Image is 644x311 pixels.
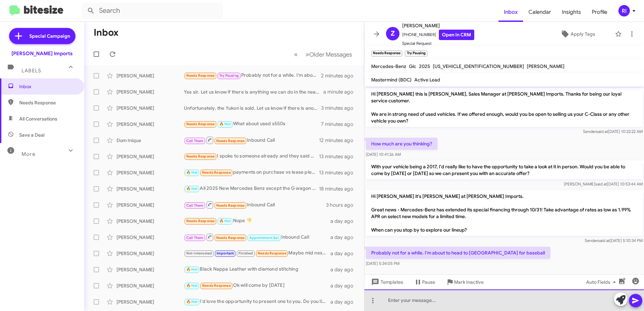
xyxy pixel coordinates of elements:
button: RI [613,5,637,16]
p: With your vehicle being a 2017, I'd really like to have the opportunity to take a look at it in p... [366,161,643,179]
span: Inbox [19,83,76,90]
span: [PERSON_NAME] [402,22,474,30]
p: How much are you thinking? [366,138,438,150]
div: [PERSON_NAME] [117,185,184,192]
span: Needs Response [202,283,231,288]
div: I spoke to someone already and they said that y'all can't help me [184,152,319,160]
div: Black Nappa Leather with diamond stitching [184,266,330,273]
p: Hi [PERSON_NAME] this is [PERSON_NAME], Sales Manager at [PERSON_NAME] Imports. Thanks for being ... [366,88,643,127]
span: 🔥 Hot [186,170,198,175]
div: Yes sir. Let us know if there is anything we can do in the near future. [184,89,323,95]
span: [DATE] 5:34:05 PM [366,261,399,266]
div: a day ago [330,266,359,273]
span: Pause [422,276,435,288]
div: a day ago [330,282,359,289]
span: Z [391,28,395,39]
div: 3 hours ago [326,202,359,208]
div: [PERSON_NAME] [117,202,184,208]
div: [PERSON_NAME] [117,169,184,176]
div: Nope 👎 [184,217,330,225]
a: Inbox [498,2,523,22]
div: 12 minutes ago [319,137,359,144]
div: Inbound Call [184,233,330,241]
a: Calendar [523,2,556,22]
span: 🔥 Hot [219,122,231,126]
span: » [305,50,309,59]
span: Needs Response [186,73,215,78]
span: [PERSON_NAME] [DATE] 10:53:44 AM [564,181,643,186]
div: [PERSON_NAME] [117,72,184,79]
div: a day ago [330,234,359,241]
button: Mark Inactive [441,276,489,288]
span: [PHONE_NUMBER] [402,30,474,40]
a: Insights [556,2,586,22]
span: Mark Inactive [454,276,484,288]
span: Labels [22,68,41,74]
div: Probably not for a while. I'm about to head to [GEOGRAPHIC_DATA] for baseball [184,72,321,79]
button: Pause [409,276,441,288]
div: 2 minutes ago [321,72,359,79]
div: Ok will come by [DATE] [184,282,330,289]
h1: Inbox [94,27,119,38]
div: a day ago [330,299,359,305]
button: Next [301,47,356,61]
div: [PERSON_NAME] [117,218,184,224]
span: [US_VEHICLE_IDENTIFICATION_NUMBER] [433,63,524,69]
span: Needs Response [216,203,245,208]
div: [PERSON_NAME] [117,105,184,111]
span: Auto Fields [586,276,618,288]
div: [PERSON_NAME] [117,121,184,128]
p: Probably not for a while. I'm about to head to [GEOGRAPHIC_DATA] for baseball [366,247,550,259]
a: Open in CRM [439,30,474,40]
div: [PERSON_NAME] [117,250,184,257]
span: All Conversations [19,115,57,122]
span: Needs Response [216,236,245,240]
span: Special Campaign [29,33,70,39]
div: [PERSON_NAME] [117,282,184,289]
div: 7 minutes ago [321,121,359,128]
span: Not-Interested [186,251,212,255]
span: 🔥 Hot [186,186,198,191]
p: Hi [PERSON_NAME] it's [PERSON_NAME] at [PERSON_NAME] Imports. Great news - Mercedes-Benz has exte... [366,190,643,236]
a: Special Campaign [9,28,75,44]
span: said at [596,129,608,134]
span: Important [217,251,234,255]
button: Previous [290,47,302,61]
span: Needs Response [186,154,215,159]
span: Call Them [186,139,204,143]
nav: Page navigation example [290,47,356,61]
div: What about used s550s [184,120,321,128]
span: Sender [DATE] 5:10:34 PM [585,238,643,243]
div: [PERSON_NAME] [117,234,184,241]
div: 13 minutes ago [319,153,359,160]
div: Inbound Call [184,136,319,144]
div: Dom Inique [117,137,184,144]
div: 13 minutes ago [319,169,359,176]
div: a day ago [330,218,359,224]
span: Needs Response [216,139,245,143]
span: Needs Response [258,251,286,255]
div: [PERSON_NAME] [117,89,184,95]
span: Special Request [402,40,474,47]
span: Call Them [186,236,204,240]
div: I'd love the opportunity to present one to you. Do you live here locally and able to bring your G... [184,298,330,306]
span: 🔥 Hot [186,283,198,288]
span: Templates [370,276,403,288]
a: Profile [586,2,613,22]
span: « [294,50,298,59]
div: [PERSON_NAME] Imports [11,50,73,57]
button: Auto Fields [581,276,624,288]
div: a minute ago [323,89,359,95]
span: Needs Response [186,122,215,126]
input: Search [82,3,223,19]
span: Finished [238,251,253,255]
small: Try Pausing [405,50,427,57]
div: RI [618,5,630,16]
span: [DATE] 10:41:26 AM [366,152,401,157]
div: 18 minutes ago [319,185,359,192]
span: Appointment Set [249,236,279,240]
span: 2025 [419,63,430,69]
div: payments on purchase vs lease please [184,169,319,176]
